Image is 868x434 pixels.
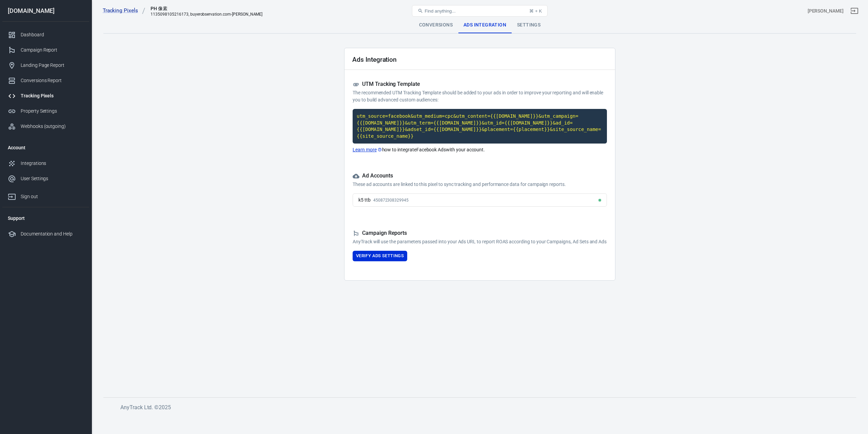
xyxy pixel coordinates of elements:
div: Landing Page Report [21,62,84,69]
div: [DOMAIN_NAME] [2,8,89,14]
span: Find anything... [425,8,455,14]
div: Conversions [414,17,458,33]
a: Sign out [2,186,89,204]
a: Campaign Report [2,42,89,58]
div: Settings [512,17,546,33]
a: Learn more [353,146,382,153]
a: Tracking Pixels [2,88,89,103]
div: Ads Integration [458,17,512,33]
h6: AnyTrack Ltd. © 2025 [120,403,629,412]
div: Documentation and Help [21,230,84,238]
div: k5 ttb [358,196,371,204]
div: Sign out [21,193,84,200]
h5: Campaign Reports [353,230,607,237]
p: AnyTrack will use the parameters passed into your Ads URL to report ROAS according to your Campai... [353,238,607,245]
h5: UTM Tracking Template [353,81,607,88]
div: User Settings [21,175,84,182]
div: Webhooks (outgoing) [21,123,84,130]
div: PH 像素 [151,5,218,12]
div: Account id: I2Uq4N7g [808,7,844,15]
h5: Ad Accounts [353,172,607,180]
li: Support [2,210,89,226]
button: Find anything...⌘ + K [412,5,548,17]
div: Property Settings [21,108,84,115]
p: These ad accounts are linked to this pixel to sync tracking and performance data for campaign rep... [353,181,607,188]
li: Account [2,139,89,156]
div: ⌘ + K [529,8,542,14]
a: Property Settings [2,103,89,119]
a: Webhooks (outgoing) [2,119,89,134]
a: User Settings [2,171,89,186]
a: Landing Page Report [2,58,89,73]
a: Conversions Report [2,73,89,88]
a: Integrations [2,156,89,171]
button: Verify Ads Settings [353,251,407,261]
a: Dashboard [2,27,89,42]
a: Tracking Pixels [103,7,145,14]
a: Sign out [846,3,863,19]
p: The recommended UTM Tracking Template should be added to your ads in order to improve your report... [353,89,607,103]
div: Dashboard [21,31,84,38]
div: Conversions Report [21,77,84,84]
div: Tracking Pixels [21,92,84,99]
span: 450872308329945 [373,198,409,203]
h2: Ads Integration [352,56,397,63]
div: Campaign Report [21,46,84,54]
div: Integrations [21,160,84,167]
code: Click to copy [353,109,607,144]
p: how to integrate Facebook Ads with your account. [353,146,607,153]
div: 1135098105216173, buyerobservation.com-唐献文 [151,12,262,17]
